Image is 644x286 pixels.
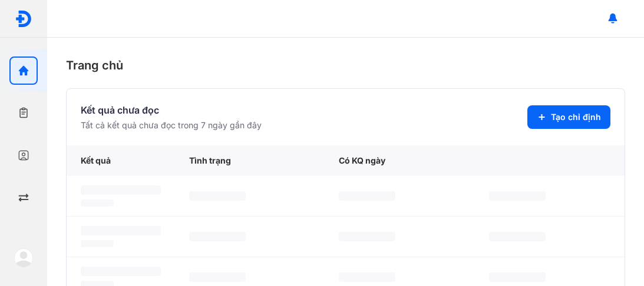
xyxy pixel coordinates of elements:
div: Kết quả [67,145,175,176]
span: ‌ [489,191,546,201]
span: ‌ [81,185,161,195]
span: ‌ [81,226,161,235]
div: Trang chủ [66,56,625,74]
img: logo [14,248,33,267]
button: Tạo chỉ định [527,105,610,129]
div: Tình trạng [175,145,325,176]
span: ‌ [489,272,546,282]
span: Tạo chỉ định [551,111,601,123]
span: ‌ [489,232,546,241]
img: logo [15,10,32,28]
span: ‌ [339,272,395,282]
div: Tất cả kết quả chưa đọc trong 7 ngày gần đây [81,119,262,131]
span: ‌ [339,232,395,241]
span: ‌ [189,232,246,241]
div: Kết quả chưa đọc [81,103,262,117]
span: ‌ [81,267,161,276]
span: ‌ [189,272,246,282]
div: Có KQ ngày [325,145,474,176]
span: ‌ [189,191,246,201]
span: ‌ [81,240,114,247]
span: ‌ [81,199,114,207]
span: ‌ [339,191,395,201]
